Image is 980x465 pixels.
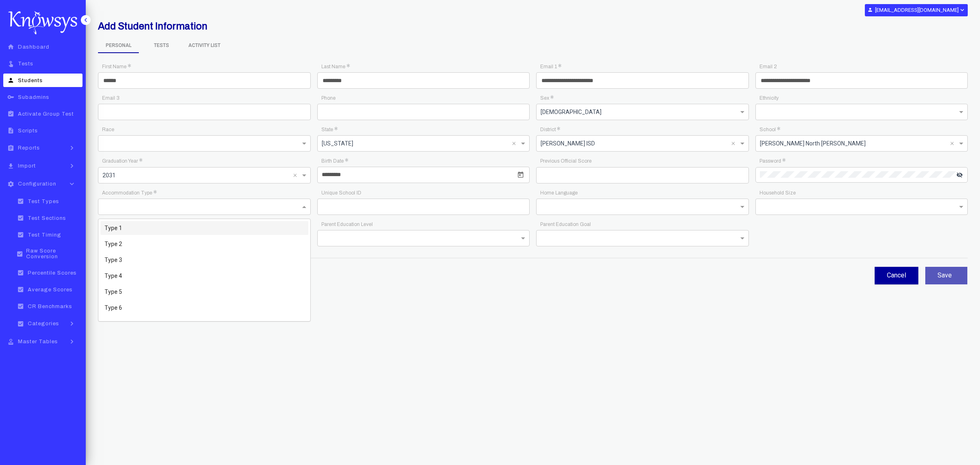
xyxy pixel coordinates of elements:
input: Password [760,171,957,178]
span: Scripts [18,128,38,134]
app-required-indication: Household Size [759,190,796,196]
i: assignment_turned_in [6,110,16,117]
span: Test Types [28,199,59,204]
i: check_box [16,250,24,257]
span: Average Scores [28,287,73,293]
app-required-indication: Parent Education Level [321,221,373,227]
app-required-indication: Race [102,127,114,132]
h2: Add Student Information [98,20,674,32]
app-required-indication: Home Language [540,190,578,196]
app-required-indication: Birth Date [321,158,348,164]
i: check_box [16,198,26,205]
i: person [867,7,873,13]
i: expand_more [959,7,965,13]
span: Test Timing [28,232,61,238]
span: Raw Score Conversion [26,248,80,259]
i: visibility_off [956,172,963,178]
i: check_box [16,320,26,327]
i: file_download [6,163,16,170]
app-required-indication: Parent Education Goal [540,221,591,227]
span: Type 2 [105,241,122,247]
i: assignment [6,145,16,152]
button: Open calendar [516,170,526,180]
i: keyboard_arrow_right [66,320,78,328]
i: check_box [16,215,26,221]
i: keyboard_arrow_right [66,338,78,346]
app-required-indication: Graduation Year [102,158,142,164]
i: check_box [16,303,26,310]
span: Import [18,163,36,169]
app-required-indication: Sex [540,95,553,101]
span: Personal [98,38,139,53]
span: Clear all [731,139,738,148]
span: Clear all [950,139,957,148]
span: Type 1 [105,225,122,231]
app-required-indication: Last Name [321,64,350,69]
i: description [6,127,16,134]
button: Cancel [875,267,918,284]
span: Activate Group Test [18,111,74,117]
span: Type 6 [105,304,122,311]
span: Reports [18,145,40,151]
app-required-indication: Email 1 [540,64,561,69]
span: Type 3 [105,257,122,263]
span: Configuration [18,181,56,187]
span: Type 5 [105,288,122,295]
i: approval [6,338,16,345]
app-required-indication: First Name [102,64,131,69]
i: check_box [16,231,26,238]
app-required-indication: Email 2 [759,64,777,69]
span: Type 4 [105,273,122,279]
span: CR Benchmarks [28,304,72,309]
app-required-indication: Phone [321,95,336,101]
i: person [6,77,16,84]
app-required-indication: Password [759,158,785,164]
span: Test Sections [28,215,66,221]
app-required-indication: Previous Official Score [540,158,592,164]
span: Students [18,78,43,83]
span: Percentile Scores [28,270,77,276]
i: touch_app [6,60,16,67]
ng-dropdown-panel: Options list [98,219,311,322]
app-required-indication: Unique School ID [321,190,361,196]
span: Tests [18,61,33,67]
app-required-indication: Email 3 [102,95,120,101]
i: key [6,94,16,101]
i: keyboard_arrow_left [82,16,90,24]
app-required-indication: School [759,127,780,132]
app-required-indication: District [540,127,560,132]
app-required-indication: Ethnicity [759,95,779,101]
i: keyboard_arrow_down [66,180,78,188]
i: keyboard_arrow_right [66,162,78,170]
i: home [6,43,16,50]
span: Clear all [293,170,300,180]
app-required-indication: Accommodation Type [102,190,156,196]
span: Subadmins [18,94,49,100]
app-required-indication: State [321,127,337,132]
i: check_box [16,269,26,276]
b: [EMAIL_ADDRESS][DOMAIN_NAME] [875,7,959,13]
span: Clear all [512,139,519,148]
span: Categories [28,321,59,326]
span: Master Tables [18,339,58,344]
i: check_box [16,286,26,293]
span: Dashboard [18,44,49,50]
i: keyboard_arrow_right [66,144,78,152]
i: settings [6,181,16,188]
